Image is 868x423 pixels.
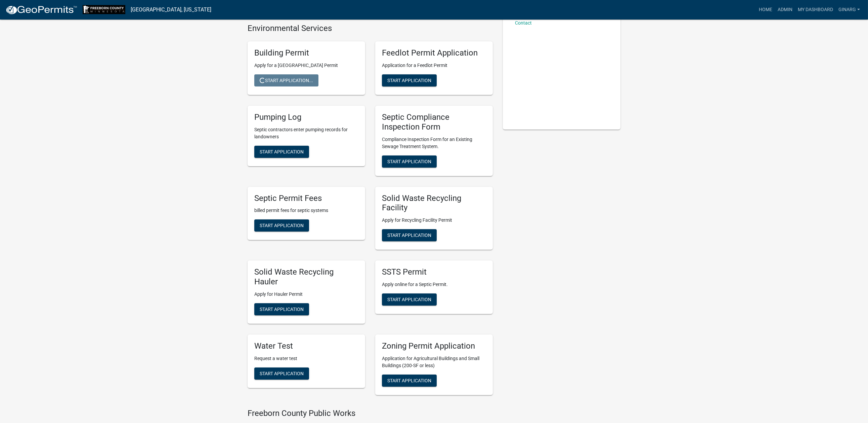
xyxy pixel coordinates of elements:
[836,3,863,16] a: ginarg
[254,62,358,69] p: Apply for a [GEOGRAPHIC_DATA] Permit
[248,24,493,33] h4: Environmental Services
[387,297,431,302] span: Start Application
[515,20,532,26] a: Contact
[382,217,486,224] p: Apply for Recycling Facility Permit
[382,355,486,369] p: Application for Agricultural Buildings and Small Buildings (200-SF or less)
[254,207,358,214] p: billed permit fees for septic systems
[131,4,211,15] a: [GEOGRAPHIC_DATA], [US_STATE]
[382,281,486,288] p: Apply online for a Septic Permit.
[382,136,486,150] p: Compliance Inspection Form for an Existing Sewage Treatment System.
[756,3,775,16] a: Home
[254,146,309,158] button: Start Application
[382,62,486,69] p: Application for a Feedlot Permit
[260,78,313,83] span: Start Application...
[382,267,486,277] h5: SSTS Permit
[254,112,358,122] h5: Pumping Log
[382,155,437,168] button: Start Application
[795,3,836,16] a: My Dashboard
[387,378,431,383] span: Start Application
[260,223,304,228] span: Start Application
[254,341,358,351] h5: Water Test
[83,5,125,14] img: Freeborn County, Minnesota
[260,306,304,312] span: Start Application
[254,126,358,140] p: Septic contractors enter pumping records for landowners
[387,158,431,164] span: Start Application
[382,341,486,351] h5: Zoning Permit Application
[382,229,437,241] button: Start Application
[382,112,486,132] h5: Septic Compliance Inspection Form
[382,375,437,387] button: Start Application
[254,267,358,287] h5: Solid Waste Recycling Hauler
[254,367,309,380] button: Start Application
[775,3,795,16] a: Admin
[254,74,318,86] button: Start Application...
[260,371,304,376] span: Start Application
[387,78,431,83] span: Start Application
[382,293,437,306] button: Start Application
[254,219,309,232] button: Start Application
[254,291,358,298] p: Apply for Hauler Permit
[254,303,309,315] button: Start Application
[248,409,493,418] h4: Freeborn County Public Works
[387,233,431,238] span: Start Application
[382,74,437,86] button: Start Application
[382,193,486,213] h5: Solid Waste Recycling Facility
[382,48,486,58] h5: Feedlot Permit Application
[254,355,358,362] p: Request a water test
[254,48,358,58] h5: Building Permit
[260,149,304,154] span: Start Application
[254,193,358,203] h5: Septic Permit Fees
